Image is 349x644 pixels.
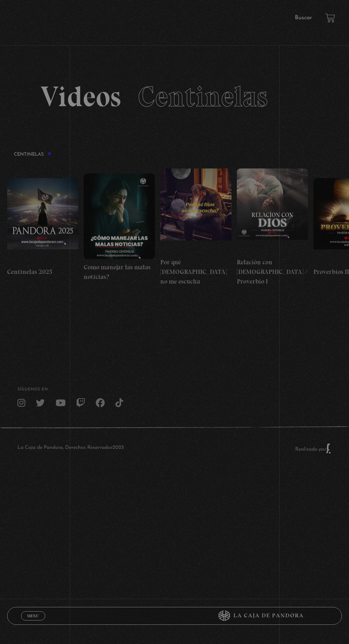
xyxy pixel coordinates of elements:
[7,267,78,277] h4: Centinelas 2025
[295,447,332,452] a: Realizado por
[295,15,312,21] a: Buscar
[41,82,309,111] h2: Videos
[237,164,308,291] a: Relación con [DEMOGRAPHIC_DATA] / Proverbio I
[7,164,78,291] a: Centinelas 2025
[160,258,231,286] h4: Por qué [DEMOGRAPHIC_DATA] no me escucha
[17,443,124,454] p: La Caja de Pandora, Derechos Reservados 2025
[14,152,52,157] h3: Centinelas
[325,13,335,23] a: View your shopping cart
[84,263,155,282] h4: Como manejar las malas noticias?
[84,164,155,291] a: Como manejar las malas noticias?
[237,258,308,286] h4: Relación con [DEMOGRAPHIC_DATA] / Proverbio I
[17,388,332,391] h4: SÍguenos en:
[160,164,231,291] a: Por qué [DEMOGRAPHIC_DATA] no me escucha
[138,79,268,114] span: Centinelas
